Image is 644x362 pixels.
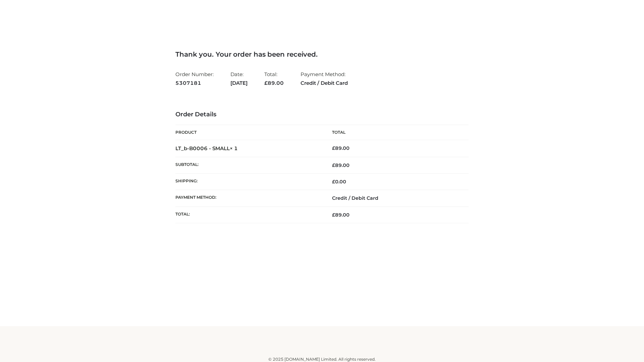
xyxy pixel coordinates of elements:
th: Payment method: [175,190,322,206]
span: £ [332,162,335,168]
strong: 5307181 [175,79,214,87]
li: Date: [230,68,248,89]
li: Payment Method: [301,68,348,89]
span: £ [332,212,335,218]
bdi: 89.00 [332,145,350,151]
li: Total: [264,68,284,89]
span: £ [332,179,335,185]
span: £ [264,80,268,86]
h3: Order Details [175,111,469,118]
strong: × 1 [230,145,238,152]
h3: Thank you. Your order has been received. [175,50,469,58]
span: 89.00 [332,162,350,168]
strong: Credit / Debit Card [301,79,348,87]
li: Order Number: [175,68,214,89]
th: Total [322,125,469,140]
span: 89.00 [332,212,350,218]
span: 89.00 [264,80,284,86]
th: Total: [175,206,322,223]
th: Product [175,125,322,140]
strong: [DATE] [230,79,248,87]
span: £ [332,145,335,151]
th: Shipping: [175,174,322,190]
th: Subtotal: [175,157,322,173]
strong: LT_b-B0006 - SMALL [175,145,238,152]
td: Credit / Debit Card [322,190,469,206]
bdi: 0.00 [332,179,346,185]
